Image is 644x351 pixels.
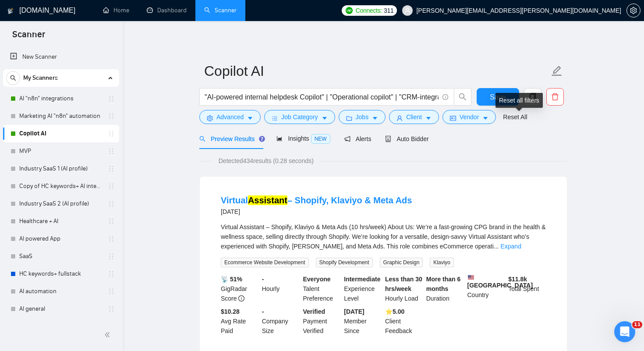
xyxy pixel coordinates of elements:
div: Reset all filters [495,93,543,108]
a: MVP [19,142,103,160]
div: Country [466,274,507,303]
a: homeHome [103,7,129,14]
button: settingAdvancedcaret-down [199,110,261,124]
a: dashboardDashboard [147,7,187,14]
span: caret-down [425,115,432,121]
b: Everyone [303,276,331,283]
div: [DATE] [221,206,412,217]
a: Copilot AI [19,125,103,142]
span: 311 [384,6,393,15]
b: [GEOGRAPHIC_DATA] [467,274,533,289]
b: [DATE] [344,308,364,315]
div: Duration [425,274,466,303]
span: holder [108,270,115,277]
span: My Scanners [23,69,58,87]
span: Client [406,112,422,122]
a: Reset All [503,112,527,122]
span: holder [108,130,115,137]
button: Save [477,88,519,106]
a: New Scanner [10,48,112,66]
div: Avg Rate Paid [219,307,260,336]
span: user [404,7,410,14]
a: Industry SaaS 2 (AI profile) [19,195,103,213]
span: holder [108,95,115,102]
span: caret-down [372,115,378,121]
b: Intermediate [344,276,380,283]
button: search [6,71,20,85]
span: notification [344,136,350,142]
span: caret-down [322,115,328,121]
b: - [262,308,264,315]
span: Ecommerce Website Development [221,258,309,267]
div: Hourly [260,274,301,303]
div: Payment Verified [301,307,343,336]
span: Shopify Development [316,258,373,267]
a: Healthcare + AI [19,213,103,230]
span: idcard [450,115,456,121]
span: caret-down [482,115,488,121]
a: Industry SaaS 1 (AI profile) [19,160,103,177]
a: searchScanner [204,7,237,14]
a: AI powered App [19,230,103,248]
span: Connects: [356,6,382,15]
button: setting [626,4,640,18]
b: More than 6 months [426,276,461,292]
span: folder [346,115,352,121]
a: VirtualAssistant– Shopify, Klaviyo & Meta Ads [221,195,412,205]
span: Save [490,92,506,103]
div: Experience Level [342,274,383,303]
span: holder [108,200,115,207]
a: Copy of AI general +full bid text [19,318,103,335]
span: Auto Bidder [385,135,428,142]
img: upwork-logo.png [346,7,353,14]
span: holder [108,148,115,155]
span: Graphic Design [380,258,423,267]
a: setting [626,7,640,14]
span: info-circle [238,295,244,301]
a: Marketing AI "n8n" automation [19,107,103,125]
a: AI automation [19,283,103,300]
span: Alerts [344,135,372,142]
b: ⭐️ 5.00 [385,308,404,315]
a: HC keywords+ fullstack [19,265,103,283]
div: Client Feedback [383,307,425,336]
span: Preview Results [199,135,262,142]
span: setting [627,7,640,14]
a: AI general [19,300,103,318]
img: logo [7,4,14,18]
span: delete [547,93,563,101]
b: - [262,276,264,283]
button: copy [524,88,541,106]
div: GigRadar Score [219,274,260,303]
span: double-left [104,330,113,339]
span: ... [494,243,499,250]
span: holder [108,305,115,312]
span: holder [108,218,115,225]
span: holder [108,288,115,295]
button: search [454,88,471,106]
span: Detected 434 results (0.28 seconds) [212,156,320,166]
button: idcardVendorcaret-down [442,110,496,124]
mark: Assistant [248,195,287,205]
b: $ 11.8k [508,276,527,283]
span: holder [108,165,115,172]
span: holder [108,253,115,260]
span: 11 [632,321,642,328]
iframe: Intercom live chat [614,321,635,342]
button: delete [546,88,564,106]
a: AI "n8n" integrations [19,90,103,107]
a: Expand [500,243,521,250]
span: holder [108,183,115,190]
span: holder [108,113,115,120]
a: Copy of HC keywords+ AI integration [19,177,103,195]
span: Klaviyo [430,258,454,267]
span: edit [551,65,563,77]
div: Member Since [342,307,383,336]
img: 🇺🇸 [468,274,474,280]
div: Hourly Load [383,274,425,303]
button: barsJob Categorycaret-down [264,110,335,124]
li: New Scanner [3,48,119,66]
span: Jobs [356,112,369,122]
span: user [396,115,403,121]
b: Verified [303,308,326,315]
